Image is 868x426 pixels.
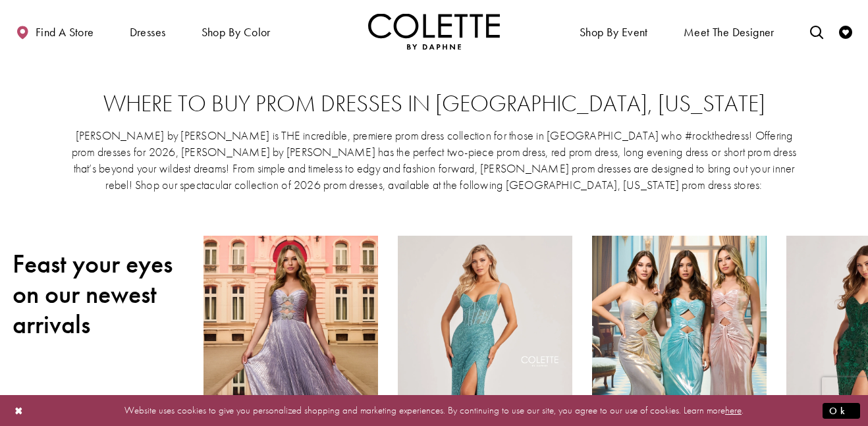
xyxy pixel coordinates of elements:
a: Find a store [13,13,97,49]
a: Check Wishlist [836,13,855,49]
h2: Where to buy prom dresses in [GEOGRAPHIC_DATA], [US_STATE] [39,91,829,117]
a: here [725,404,742,417]
a: Toggle search [807,13,827,49]
span: Dresses [130,26,166,39]
p: [PERSON_NAME] by [PERSON_NAME] is THE incredible, premiere prom dress collection for those in [GE... [70,127,798,193]
span: Shop by color [202,26,271,39]
button: Submit Dialog [823,402,860,419]
button: Close Dialog [8,399,30,422]
h2: Feast your eyes on our newest arrivals [13,249,184,340]
span: Meet the designer [684,26,774,39]
a: Meet the designer [680,13,778,49]
span: Shop By Event [576,13,651,49]
img: Colette by Daphne [368,13,500,49]
a: Visit Home Page [368,13,500,49]
p: Website uses cookies to give you personalized shopping and marketing experiences. By continuing t... [95,402,773,419]
span: Shop By Event [580,26,648,39]
span: Dresses [126,13,169,49]
span: Find a store [36,26,94,39]
span: Shop by color [198,13,274,49]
